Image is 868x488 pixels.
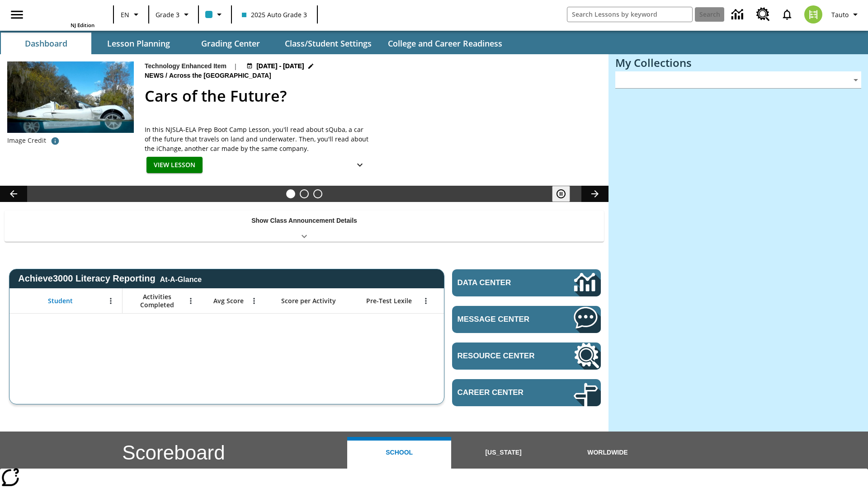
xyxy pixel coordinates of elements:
span: Grade 3 [156,10,179,19]
button: Worldwide [556,437,660,469]
span: Data Center [458,278,543,287]
span: Message Center [458,315,547,324]
button: Open Menu [419,294,433,308]
a: Data Center [726,2,751,27]
span: News [145,71,165,81]
span: Tauto [831,10,849,19]
button: College and Career Readiness [381,33,509,54]
button: Show Details [351,157,369,174]
button: Slide 3 Career Lesson [313,189,322,198]
button: Grade: Grade 3, Select a grade [152,6,195,23]
span: / [165,72,167,79]
button: Grading Center [185,33,276,54]
span: 2025 Auto Grade 3 [242,10,307,19]
div: In this NJSLA-ELA Prep Boot Camp Lesson, you'll read about sQuba, a car of the future that travel... [145,125,371,153]
a: Home [36,4,94,22]
button: Photo credit: AP [46,133,64,149]
button: Open Menu [184,294,198,308]
button: Slide 1 Cars of the Future? [286,189,295,198]
h2: Cars of the Future? [145,84,598,108]
a: Resource Center, Will open in new tab [751,2,775,27]
button: View Lesson [146,157,203,174]
img: High-tech automobile treading water. [7,61,134,147]
a: Message Center [452,306,601,333]
span: EN [121,10,129,19]
span: Across the [GEOGRAPHIC_DATA] [169,71,273,81]
span: NJ Edition [71,22,94,28]
button: Pause [552,186,570,202]
button: Language: EN, Select a language [117,6,146,23]
button: Select a new avatar [799,3,828,26]
span: Achieve3000 Literacy Reporting [18,273,202,284]
p: Technology Enhanced Item [145,61,226,71]
button: Slide 2 Pre-release lesson [300,189,309,198]
a: Career Center [452,379,601,406]
button: Jul 01 - Aug 01 Choose Dates [245,61,316,71]
button: Open Menu [104,294,118,308]
button: Lesson Planning [93,33,184,54]
button: Class/Student Settings [278,33,379,54]
button: School [347,437,451,469]
span: [DATE] - [DATE] [256,61,304,71]
div: At-A-Glance [160,274,202,284]
img: avatar image [804,5,822,23]
span: Activities Completed [127,293,187,309]
div: Home [36,3,94,28]
span: Career Center [458,388,547,397]
button: Lesson carousel, Next [581,186,609,202]
div: Show Class Announcement Details [5,211,604,242]
span: Score per Activity [281,297,336,305]
button: Open Menu [247,294,261,308]
span: Avg Score [213,297,244,305]
span: Resource Center [458,352,547,361]
h3: My Collections [615,56,861,69]
a: Resource Center, Will open in new tab [452,343,601,370]
a: Data Center [452,269,601,296]
button: Dashboard [1,33,91,54]
div: Pause [552,186,579,202]
button: Profile/Settings [828,6,864,23]
button: [US_STATE] [451,437,555,469]
span: Pre-Test Lexile [366,297,412,305]
span: Student [48,297,73,305]
button: Open side menu [4,1,30,28]
input: search field [567,7,692,22]
p: Show Class Announcement Details [251,216,357,225]
span: | [234,61,237,71]
p: Image Credit [7,136,46,145]
a: Notifications [775,3,799,26]
button: Class color is light blue. Change class color [202,6,228,23]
